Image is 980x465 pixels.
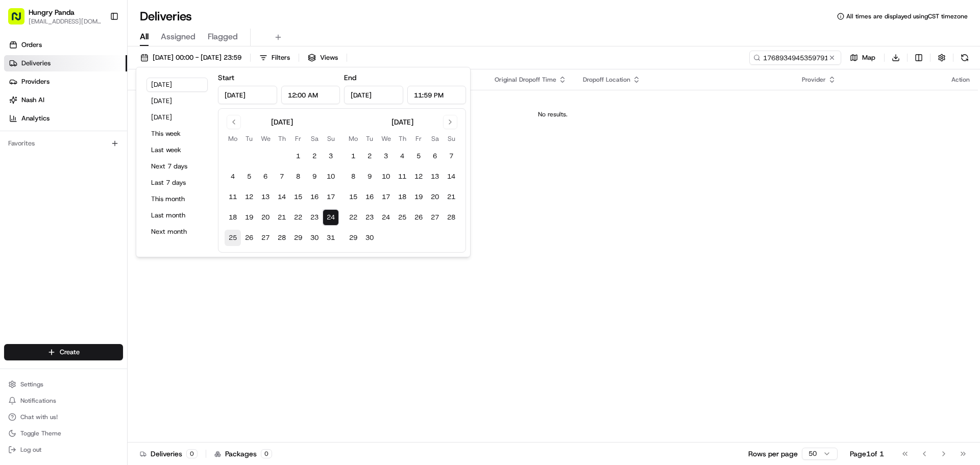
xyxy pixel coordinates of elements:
button: 30 [361,230,378,246]
div: 0 [186,449,198,458]
span: Map [862,53,875,62]
th: Thursday [274,133,290,144]
a: Analytics [4,110,127,127]
button: Go to previous month [227,115,241,129]
button: 14 [274,189,290,205]
button: 26 [410,209,427,226]
span: Notifications [20,397,56,405]
button: 9 [361,168,378,185]
button: 11 [225,189,241,205]
button: 30 [306,230,323,246]
h1: Deliveries [140,8,192,25]
span: [DATE] 00:00 - [DATE] 23:59 [153,53,241,62]
span: Nash AI [21,95,44,105]
span: API Documentation [96,228,164,238]
span: Analytics [21,114,50,123]
button: 8 [290,168,306,185]
div: Start new chat [46,97,167,108]
button: 31 [323,230,339,246]
button: Last 7 days [146,176,208,190]
button: 2 [306,148,323,164]
button: 5 [410,148,427,164]
div: 0 [261,449,272,458]
button: 23 [361,209,378,226]
button: [DATE] [146,110,208,125]
div: Deliveries [140,449,198,459]
button: 12 [241,189,257,205]
span: Knowledge Base [20,228,78,238]
button: Start new chat [174,101,186,113]
img: Bea Lacdao [10,149,27,165]
button: 18 [394,189,410,205]
button: Map [845,51,880,65]
th: Saturday [427,133,443,144]
button: Create [4,344,123,360]
button: This month [146,192,208,206]
button: 4 [225,168,241,185]
th: Tuesday [241,133,257,144]
div: Page 1 of 1 [850,449,884,459]
span: Toggle Theme [20,429,61,437]
button: 16 [361,189,378,205]
button: 11 [394,168,410,185]
button: 17 [378,189,394,205]
div: Packages [214,449,272,459]
button: [DATE] 00:00 - [DATE] 23:59 [136,51,246,65]
button: [DATE] [146,78,208,92]
button: 14 [443,168,459,185]
button: 9 [306,168,323,185]
button: Log out [4,443,123,457]
button: 12 [410,168,427,185]
button: Go to next month [443,115,457,129]
th: Friday [290,133,306,144]
button: See all [158,131,186,143]
button: 22 [345,209,361,226]
button: [DATE] [146,94,208,108]
span: Providers [21,77,50,86]
button: 29 [345,230,361,246]
span: Deliveries [21,59,51,68]
img: Nash [10,10,31,31]
th: Wednesday [378,133,394,144]
button: 25 [394,209,410,226]
div: 📗 [10,229,18,237]
span: [PERSON_NAME] [32,158,83,166]
button: Settings [4,377,123,391]
span: • [85,158,88,166]
button: 24 [323,209,339,226]
button: 2 [361,148,378,164]
button: 3 [378,148,394,164]
button: 23 [306,209,323,226]
th: Monday [225,133,241,144]
th: Thursday [394,133,410,144]
span: Log out [20,446,41,454]
label: Start [218,73,234,82]
div: Action [951,76,970,84]
button: Notifications [4,394,123,408]
span: Pylon [102,253,124,261]
button: 10 [323,168,339,185]
span: Create [60,348,80,357]
input: Type to search [749,51,841,65]
a: 💻API Documentation [82,224,168,242]
span: Chat with us! [20,413,58,421]
span: Flagged [208,31,238,43]
div: [DATE] [391,117,413,127]
span: 8月15日 [39,186,63,194]
input: Date [218,86,277,104]
span: Views [320,53,338,62]
button: 6 [257,168,274,185]
button: 7 [274,168,290,185]
p: Rows per page [748,449,798,459]
span: Assigned [161,31,195,43]
button: 17 [323,189,339,205]
button: 15 [290,189,306,205]
button: 28 [443,209,459,226]
button: 27 [427,209,443,226]
a: Deliveries [4,55,127,71]
button: 5 [241,168,257,185]
button: Hungry Panda[EMAIL_ADDRESS][DOMAIN_NAME] [4,4,106,29]
input: Date [344,86,403,104]
a: 📗Knowledge Base [6,224,82,242]
th: Sunday [323,133,339,144]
